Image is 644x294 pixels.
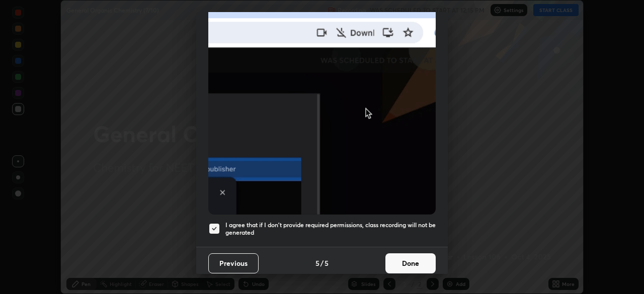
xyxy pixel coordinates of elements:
[385,253,436,273] button: Done
[208,253,259,273] button: Previous
[315,258,319,268] h4: 5
[225,221,436,237] h5: I agree that if I don't provide required permissions, class recording will not be generated
[320,258,324,268] h4: /
[325,258,329,268] h4: 5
